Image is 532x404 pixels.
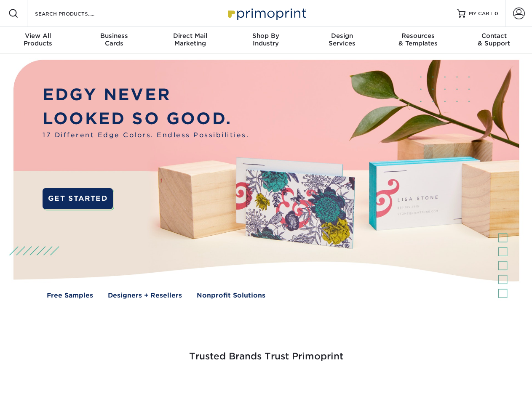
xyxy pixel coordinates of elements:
img: Freeform [126,384,127,384]
img: Amazon [375,384,375,384]
input: SEARCH PRODUCTS..... [34,8,116,19]
a: DesignServices [304,27,380,54]
a: Resources& Templates [380,27,456,54]
div: & Templates [380,32,456,47]
span: Direct Mail [152,32,228,40]
img: Goodwill [455,384,455,384]
a: GET STARTED [43,188,113,209]
span: Business [76,32,152,40]
span: Contact [456,32,532,40]
div: Marketing [152,32,228,47]
a: Direct MailMarketing [152,27,228,54]
a: BusinessCards [76,27,152,54]
span: 17 Different Edge Colors. Endless Possibilities. [43,130,249,140]
span: 0 [495,11,498,16]
a: Shop ByIndustry [228,27,304,54]
span: Resources [380,32,456,40]
span: MY CART [469,10,493,17]
span: Design [304,32,380,40]
a: Designers + Resellers [108,291,182,300]
div: Cards [76,32,152,47]
img: Primoprint [224,4,308,22]
img: Smoothie King [61,384,61,384]
h3: Trusted Brands Trust Primoprint [20,331,513,372]
span: Shop By [228,32,304,40]
p: EDGY NEVER [43,83,249,107]
a: Free Samples [47,291,93,300]
div: Services [304,32,380,47]
div: Industry [228,32,304,47]
a: Nonprofit Solutions [197,291,265,300]
p: LOOKED SO GOOD. [43,107,249,131]
a: Contact& Support [456,27,532,54]
div: & Support [456,32,532,47]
